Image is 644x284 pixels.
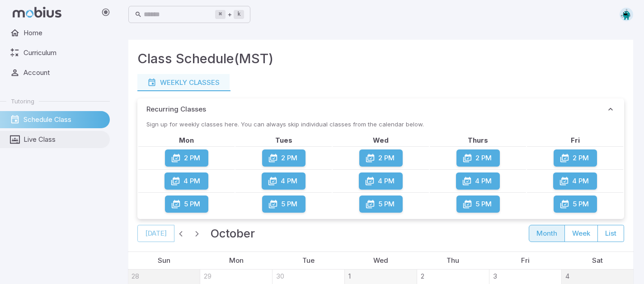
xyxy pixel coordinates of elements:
a: October 4, 2025 [562,270,569,281]
div: Weekly Classes [147,78,220,88]
button: 5 PM [456,196,500,213]
h3: Class Schedule (MST) [137,49,273,69]
a: Wednesday [370,252,392,269]
th: Wed [333,135,429,145]
a: Saturday [588,252,606,269]
a: Monday [226,252,247,269]
button: list [597,225,624,242]
a: Friday [517,252,533,269]
p: Recurring Classes [146,104,206,114]
button: 5 PM [165,196,208,213]
button: [DATE] [137,225,174,242]
button: 4 PM [456,172,500,190]
img: octagon.svg [620,8,633,21]
a: September 29, 2025 [200,270,212,281]
a: September 28, 2025 [128,270,139,281]
a: Sunday [154,252,174,269]
button: Recurring Classes [137,98,624,120]
kbd: ⌘ [215,10,226,19]
a: Tuesday [299,252,318,269]
button: month [529,225,565,242]
th: Tues [235,135,332,145]
a: October 2, 2025 [417,270,424,281]
button: week [564,225,598,242]
h2: October [211,224,255,242]
span: Curriculum [24,48,103,58]
button: 2 PM [554,149,597,167]
th: Fri [527,135,623,145]
button: 4 PM [553,172,597,190]
div: Recurring Classes [137,120,624,219]
a: October 3, 2025 [489,270,497,281]
a: September 30, 2025 [273,270,284,281]
button: 2 PM [165,149,208,167]
a: Thursday [443,252,463,269]
button: 5 PM [359,196,403,213]
span: Live Class [24,135,103,144]
button: 5 PM [262,196,306,213]
button: 4 PM [165,172,208,190]
kbd: k [234,10,244,19]
button: Next month [191,227,203,240]
button: Previous month [174,227,187,240]
button: 4 PM [359,172,403,190]
div: + [215,9,244,20]
span: Home [24,28,103,38]
button: 4 PM [262,172,306,190]
span: Account [24,68,103,78]
p: Sign up for weekly classes here. You can always skip individual classes from the calendar below. [137,120,624,129]
span: Tutoring [11,97,34,105]
th: Thurs [430,135,526,145]
a: October 1, 2025 [345,270,351,281]
button: 5 PM [554,196,597,213]
span: Schedule Class [24,115,103,125]
button: 2 PM [359,149,403,167]
button: 2 PM [456,149,500,167]
th: Mon [138,135,235,145]
button: 2 PM [262,149,306,167]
